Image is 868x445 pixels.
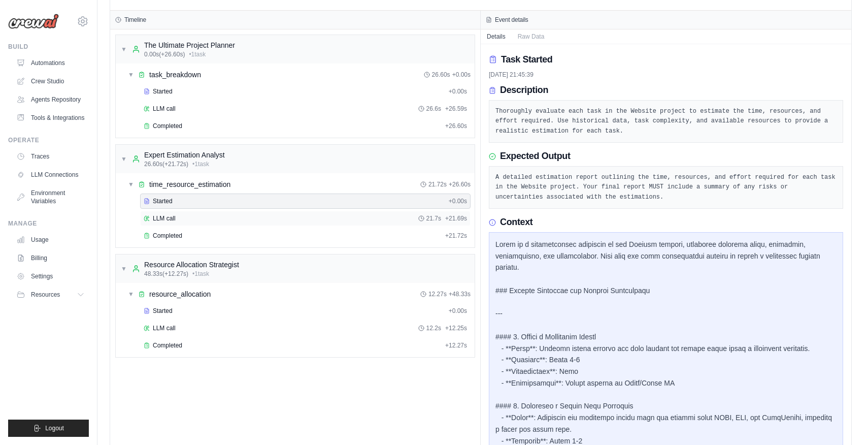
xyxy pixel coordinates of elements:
[12,268,89,284] a: Settings
[445,122,467,130] span: + 26.60s
[500,217,532,228] h3: Context
[8,43,89,51] div: Build
[500,151,571,162] h3: Expected Output
[153,122,182,130] span: Completed
[428,290,447,298] span: 12.27s
[144,260,239,270] div: Resource Allocation Strategist
[12,167,89,183] a: LLM Connections
[426,105,441,113] span: 26.6s
[512,29,551,44] button: Raw Data
[189,50,206,58] span: • 1 task
[144,50,185,58] span: 0.00s (+26.60s)
[500,85,548,96] h3: Description
[495,16,528,24] h3: Event details
[144,150,225,160] div: Expert Estimation Analyst
[12,250,89,266] a: Billing
[426,214,441,222] span: 21.7s
[12,232,89,248] a: Usage
[12,110,89,126] a: Tools & Integrations
[45,424,64,432] span: Logout
[128,290,134,298] span: ▼
[128,71,134,79] span: ▼
[31,291,60,299] span: Resources
[445,105,467,113] span: + 26.59s
[449,197,467,205] span: + 0.00s
[192,160,209,168] span: • 1 task
[8,420,89,437] button: Logout
[449,290,471,298] span: + 48.33s
[445,214,467,222] span: + 21.69s
[149,289,211,299] span: resource_allocation
[153,324,176,332] span: LLM call
[12,287,89,303] button: Resources
[12,185,89,209] a: Environment Variables
[8,219,89,228] div: Manage
[121,155,127,163] span: ▼
[8,136,89,144] div: Operate
[12,91,89,108] a: Agents Repository
[149,70,201,80] span: task_breakdown
[121,45,127,53] span: ▼
[121,265,127,273] span: ▼
[153,197,173,205] span: Started
[153,341,182,349] span: Completed
[489,71,843,79] div: [DATE] 21:45:39
[481,29,512,44] button: Details
[144,270,188,278] span: 48.33s (+12.27s)
[144,40,235,50] div: The Ultimate Project Planner
[8,14,59,29] img: Logo
[192,270,209,278] span: • 1 task
[817,396,868,445] iframe: Chat Widget
[153,232,182,240] span: Completed
[449,307,467,315] span: + 0.00s
[432,71,450,79] span: 26.60s
[153,307,173,315] span: Started
[12,148,89,165] a: Traces
[128,180,134,188] span: ▼
[501,52,552,67] h2: Task Started
[12,55,89,71] a: Automations
[449,87,467,96] span: + 0.00s
[153,214,176,222] span: LLM call
[12,73,89,89] a: Crew Studio
[445,324,467,332] span: + 12.25s
[445,341,467,349] span: + 12.27s
[452,71,471,79] span: + 0.00s
[153,105,176,113] span: LLM call
[426,324,441,332] span: 12.2s
[495,107,837,137] pre: Thoroughly evaluate each task in the Website project to estimate the time, resources, and effort ...
[445,232,467,240] span: + 21.72s
[449,180,471,188] span: + 26.60s
[144,160,188,168] span: 26.60s (+21.72s)
[124,16,146,24] h3: Timeline
[495,173,837,203] pre: A detailed estimation report outlining the time, resources, and effort required for each task in ...
[153,87,173,96] span: Started
[428,180,447,188] span: 21.72s
[149,179,230,189] span: time_resource_estimation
